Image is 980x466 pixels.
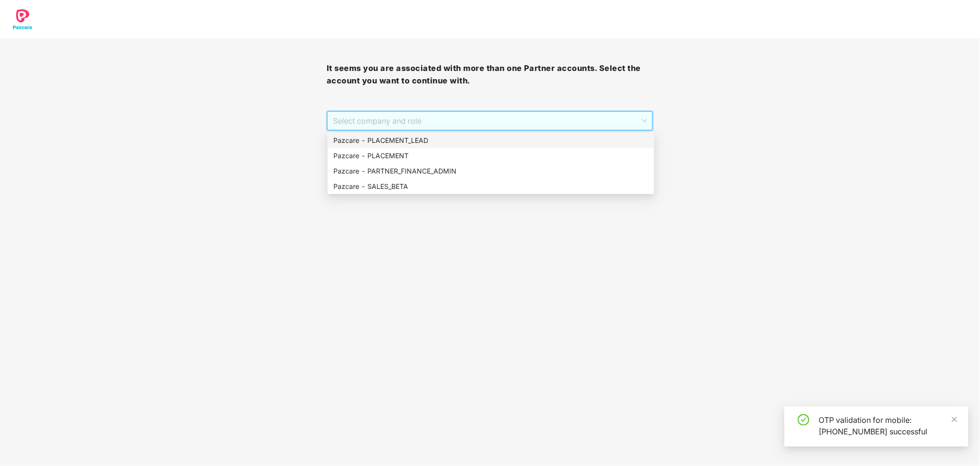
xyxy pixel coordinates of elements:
span: Select company and role [333,112,647,130]
span: close [951,416,958,423]
div: Pazcare - PLACEMENT_LEAD [328,133,654,148]
div: Pazcare - SALES_BETA [333,181,649,192]
h3: It seems you are associated with more than one Partner accounts. Select the account you want to c... [327,62,653,87]
div: Pazcare - PARTNER_FINANCE_ADMIN [328,163,654,179]
div: Pazcare - PLACEMENT [328,148,654,163]
div: Pazcare - PLACEMENT [333,151,649,161]
div: Pazcare - SALES_BETA [328,179,654,194]
div: Pazcare - PLACEMENT_LEAD [333,135,649,146]
span: check-circle [798,414,809,426]
div: OTP validation for mobile: [PHONE_NUMBER] successful [819,414,957,437]
div: Pazcare - PARTNER_FINANCE_ADMIN [333,166,649,176]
